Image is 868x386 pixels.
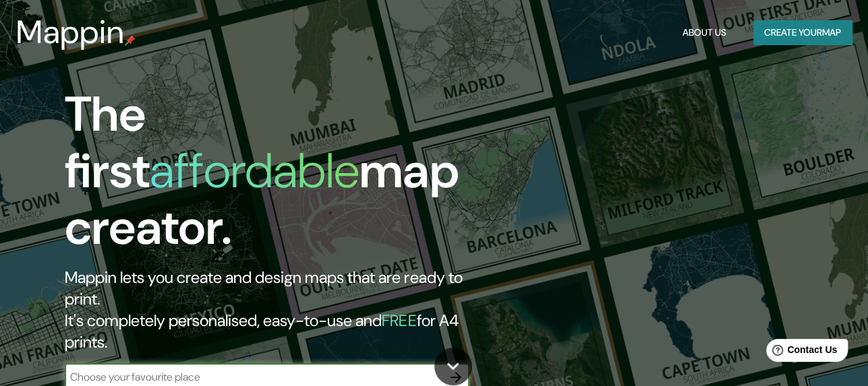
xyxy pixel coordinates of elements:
h1: affordable [150,139,359,202]
img: mappin-pin [125,35,136,46]
h1: The first map creator. [65,86,499,267]
input: Choose your favourite place [65,369,442,385]
h3: Mappin [16,13,125,51]
button: About Us [677,20,732,45]
iframe: Help widget launcher [748,333,853,371]
button: Create yourmap [753,20,852,45]
h2: Mappin lets you create and design maps that are ready to print. It's completely personalised, eas... [65,267,499,353]
h5: FREE [382,310,416,331]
